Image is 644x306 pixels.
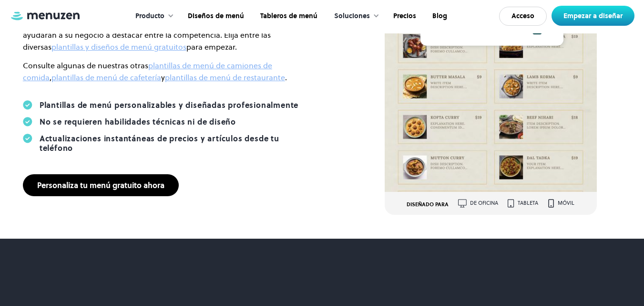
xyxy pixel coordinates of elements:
font: Soluciones [334,11,370,21]
div: Soluciones [325,1,384,31]
font: móvil [558,200,574,207]
font: Consulte algunas de nuestras otras [23,60,148,71]
a: Empezar a diseñar [552,6,634,26]
font: Personaliza tu menú gratuito ahora [37,180,164,190]
div: Producto [126,1,179,31]
font: Diseños de menú [188,11,244,21]
a: Acceso [499,7,547,26]
font: Tableros de menú [260,11,317,21]
a: plantillas y diseños de menú gratuitos [51,42,186,52]
font: , [50,72,51,83]
font: No se requieren habilidades técnicas ni de diseño [40,116,236,127]
a: Blog [423,1,454,31]
font: Producto [135,11,164,21]
font: tableta [518,200,538,207]
a: plantillas de menú de restaurante [165,72,285,83]
font: Plantillas de menú personalizables y diseñadas profesionalmente [40,100,298,110]
font: Actualizaciones instantáneas de precios y artículos desde tu teléfono [40,133,279,153]
a: Personaliza tu menú gratuito ahora [23,174,179,196]
a: plantillas de menú de cafetería [51,72,161,83]
font: para empezar. [186,42,237,52]
font: DISEÑADO PARA [407,201,449,208]
font: Blog [432,11,447,21]
font: Precios [393,11,416,21]
font: Empezar a diseñar [563,11,623,21]
a: Tableros de menú [251,1,325,31]
a: Precios [384,1,423,31]
font: de oficina [470,200,498,207]
font: Acceso [511,11,534,21]
font: y [161,72,165,83]
a: Diseños de menú [179,1,251,31]
font: . [285,72,287,83]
